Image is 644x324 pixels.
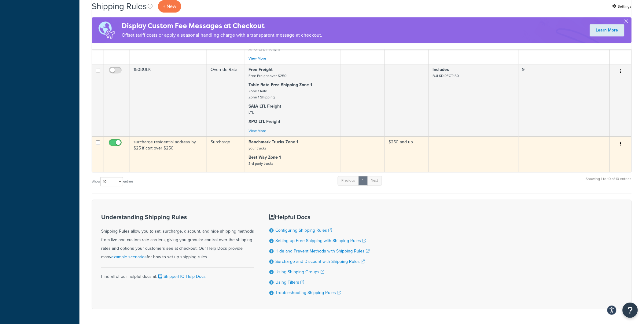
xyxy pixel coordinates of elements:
[275,279,304,285] a: Using Filters
[275,269,324,275] a: Using Shipping Groups
[367,176,382,185] a: Next
[385,136,429,172] td: $250 and up
[249,139,299,145] strong: Benchmark Trucks Zone 1
[122,21,322,31] h4: Display Custom Fee Messages at Checkout
[249,110,254,115] small: LTL
[275,248,370,254] a: Hide and Prevent Methods with Shipping Rules
[432,66,449,73] strong: Includes
[111,254,147,260] a: example scenarios
[275,237,366,244] a: Setting up Free Shipping with Shipping Rules
[249,145,267,151] small: your trucks
[92,17,122,43] img: duties-banner-06bc72dcb5fe05cb3f9472aba00be2ae8eb53ab6f0d8bb03d382ba314ac3c341.png
[613,2,632,11] a: Settings
[249,73,287,79] small: Free Freight over $250
[249,128,267,134] a: View More
[586,175,632,189] div: Showing 1 to 10 of 10 entries
[92,0,147,12] h1: Shipping Rules
[122,31,322,39] p: Offset tariff costs or apply a seasonal handling charge with a transparent message at checkout.
[101,214,254,261] div: Shipping Rules allow you to set, surcharge, discount, and hide shipping methods from live and cus...
[207,136,245,172] td: Surcharge
[207,64,245,136] td: Override Rate
[275,258,365,265] a: Surcharge and Discount with Shipping Rules
[101,214,254,220] h3: Understanding Shipping Rules
[249,154,281,160] strong: Best Way Zone 1
[269,214,370,220] h3: Helpful Docs
[623,303,638,318] button: Open Resource Center
[275,227,332,234] a: Configuring Shipping Rules
[130,64,207,136] td: 150BULK
[275,289,341,296] a: Troubleshooting Shipping Rules
[432,73,459,79] small: BULKDIRECT150
[590,24,624,36] a: Learn More
[249,56,267,61] a: View More
[249,88,275,100] small: Zone 1 Rate Zone 1 Shipping
[157,273,206,280] a: ShipperHQ Help Docs
[249,118,281,125] strong: XPO LTL Freight
[359,176,368,185] a: 1
[249,82,312,88] strong: Table Rate Free Shipping Zone 1
[130,136,207,172] td: surcharge residential address by $25 if cart over $250
[100,177,123,186] select: Showentries
[519,64,610,136] td: 9
[249,66,273,73] strong: Free Freight
[101,267,254,281] div: Find all of our helpful docs at:
[338,176,359,185] a: Previous
[249,103,282,109] strong: SAIA LTL Freight
[249,161,274,166] small: 3rd party trucks
[92,177,133,186] label: Show entries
